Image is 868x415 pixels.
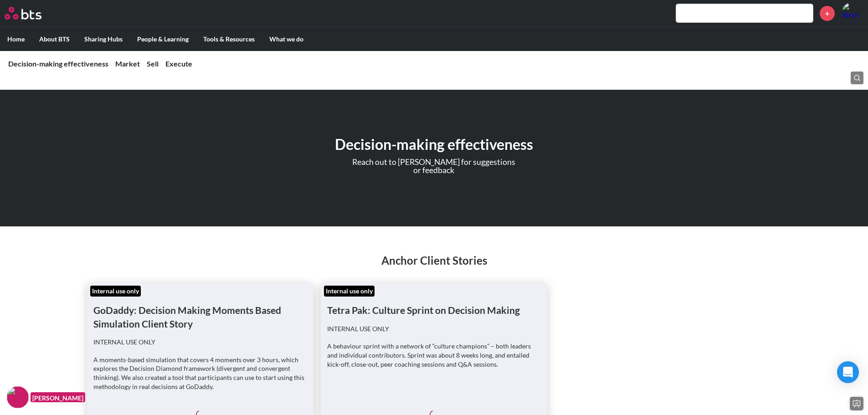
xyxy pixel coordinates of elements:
h1: Decision-making effectiveness [331,134,537,155]
label: People & Learning [130,27,196,51]
p: Reach out to [PERSON_NAME] for suggestions or feedback [352,158,516,174]
figcaption: [PERSON_NAME] [31,392,85,403]
label: What we do [262,27,311,51]
p: A moments-based simulation that covers 4 moments over 3 hours, which explores the Decision Diamon... [93,355,307,391]
a: Profile [842,2,863,24]
p: INTERNAL USE ONLY [327,324,541,333]
div: Internal use only [324,286,375,297]
h1: Tetra Pak: Culture Sprint on Decision Making [327,289,541,317]
img: F [7,386,29,408]
label: Sharing Hubs [77,27,130,51]
p: INTERNAL USE ONLY [93,338,307,347]
a: Go home [5,7,58,20]
a: + [820,6,835,21]
img: Taryn Davino [842,2,863,24]
a: Market [115,59,140,68]
label: About BTS [32,27,77,51]
a: Decision-making effectiveness [8,59,108,68]
div: Open Intercom Messenger [837,361,859,383]
img: BTS Logo [5,7,41,20]
h1: GoDaddy: Decision Making Moments Based Simulation Client Story [93,289,307,330]
label: Tools & Resources [196,27,262,51]
a: Execute [165,59,192,68]
p: A behaviour sprint with a network of “culture champions” – both leaders and individual contributo... [327,342,541,369]
div: Internal use only [90,286,141,297]
a: Sell [147,59,159,68]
